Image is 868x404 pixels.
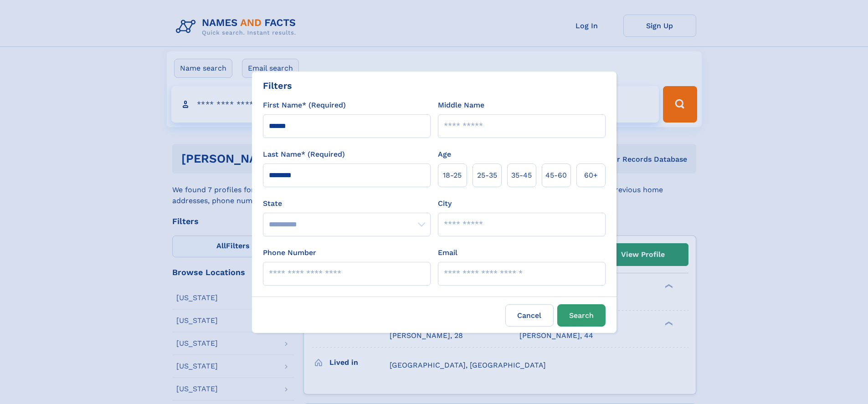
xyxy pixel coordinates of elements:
[263,149,345,160] label: Last Name* (Required)
[584,170,598,181] span: 60+
[438,100,484,111] label: Middle Name
[263,198,431,209] label: State
[443,170,462,181] span: 18‑25
[263,247,316,258] label: Phone Number
[263,100,346,111] label: First Name* (Required)
[505,304,554,327] label: Cancel
[438,247,457,258] label: Email
[438,149,451,160] label: Age
[263,79,292,92] div: Filters
[557,304,606,327] button: Search
[438,198,452,209] label: City
[511,170,532,181] span: 35‑45
[545,170,567,181] span: 45‑60
[477,170,497,181] span: 25‑35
